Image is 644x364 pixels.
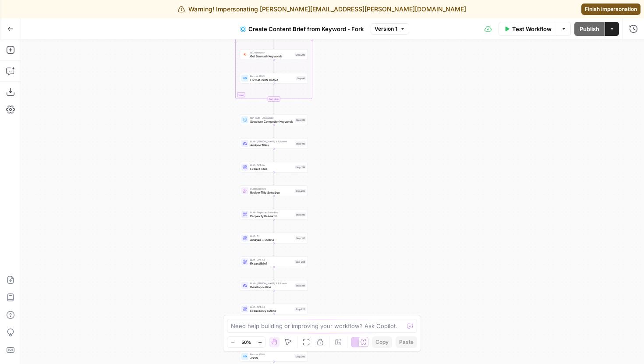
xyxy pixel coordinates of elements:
[240,49,308,60] div: SEO ResearchGet Semrush KeywordsStep 206
[178,5,466,14] div: Warning! Impersonating [PERSON_NAME][EMAIL_ADDRESS][PERSON_NAME][DOMAIN_NAME]
[273,125,275,138] g: Edge from step_212 to step_198
[240,115,308,125] div: Run Code · JavaScriptStructure Competitor KeywordsStep 212
[585,5,637,13] span: Finish impersonation
[248,25,364,33] span: Create Content Brief from Keyword - Fork
[273,315,275,327] g: Edge from step_220 to step_205
[250,78,294,82] span: Format JSON Output
[240,73,308,84] div: Format JSONFormat JSON OutputStep 96
[250,353,293,356] span: Format JSON
[396,336,417,348] button: Paste
[250,258,293,262] span: LLM · GPT-4.1
[240,138,308,149] div: LLM · [PERSON_NAME] 3.7 SonnetAnalyze TitlesStep 198
[273,60,275,73] g: Edge from step_206 to step_96
[268,97,280,102] div: Complete
[240,209,308,220] div: LLM · Perplexity Sonar ProPerplexity ResearchStep 218
[250,74,294,78] span: Format JSON
[273,36,275,49] g: Edge from step_192 to step_206
[295,165,306,169] div: Step 214
[295,118,306,122] div: Step 212
[273,291,275,304] g: Edge from step_219 to step_220
[295,307,306,311] div: Step 220
[240,162,308,173] div: LLM · GPT-4oExtract TitlesStep 214
[399,338,414,346] span: Paste
[295,53,306,57] div: Step 206
[250,308,293,313] span: Extract only outline
[250,234,294,238] span: LLM · O1
[273,267,275,280] g: Edge from step_204 to step_219
[250,261,293,265] span: Extract Brief
[250,356,293,360] span: JSON
[250,116,294,120] span: Run Code · JavaScript
[295,189,306,193] div: Step 202
[240,97,308,102] div: Complete
[250,190,293,194] span: Review Title Selection
[250,143,294,147] span: Analyze Titles
[499,22,557,36] button: Test Workflow
[250,51,293,54] span: SEO Research
[240,280,308,291] div: LLM · [PERSON_NAME] 3.7 SonnetDevelop outlineStep 219
[250,166,294,171] span: Extract Titles
[295,236,306,240] div: Step 197
[512,25,552,33] span: Test Workflow
[250,237,294,242] span: Analysis + Outline
[240,257,308,267] div: LLM · GPT-4.1Extract BriefStep 204
[295,212,306,216] div: Step 218
[574,22,605,36] button: Publish
[375,338,389,346] span: Copy
[581,4,640,15] a: Finish impersonation
[250,214,294,218] span: Perplexity Research
[295,354,306,358] div: Step 203
[235,22,369,36] button: Create Content Brief from Keyword - Fork
[273,173,275,185] g: Edge from step_214 to step_202
[580,25,599,33] span: Publish
[250,305,293,309] span: LLM · GPT-4.1
[273,149,275,162] g: Edge from step_198 to step_214
[243,53,247,57] img: ey5lt04xp3nqzrimtu8q5fsyor3u
[250,282,294,285] span: LLM · [PERSON_NAME] 3.7 Sonnet
[295,141,306,145] div: Step 198
[240,351,308,362] div: Format JSONJSONStep 203
[295,260,306,264] div: Step 204
[240,186,308,196] div: Human ReviewReview Title SelectionStep 202
[273,220,275,233] g: Edge from step_218 to step_197
[240,233,308,244] div: LLM · O1Analysis + OutlineStep 197
[273,244,275,256] g: Edge from step_197 to step_204
[240,304,308,315] div: LLM · GPT-4.1Extract only outlineStep 220
[250,285,294,289] span: Develop outline
[241,339,251,346] span: 50%
[372,336,392,348] button: Copy
[250,54,293,58] span: Get Semrush Keywords
[296,76,306,80] div: Step 96
[375,25,397,33] span: Version 1
[273,102,275,114] g: Edge from step_89-iteration-end to step_212
[295,283,306,287] div: Step 219
[250,140,294,143] span: LLM · [PERSON_NAME] 3.7 Sonnet
[273,196,275,209] g: Edge from step_202 to step_218
[250,163,294,167] span: LLM · GPT-4o
[250,211,294,214] span: LLM · Perplexity Sonar Pro
[250,187,293,191] span: Human Review
[250,119,294,124] span: Structure Competitor Keywords
[371,23,409,35] button: Version 1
